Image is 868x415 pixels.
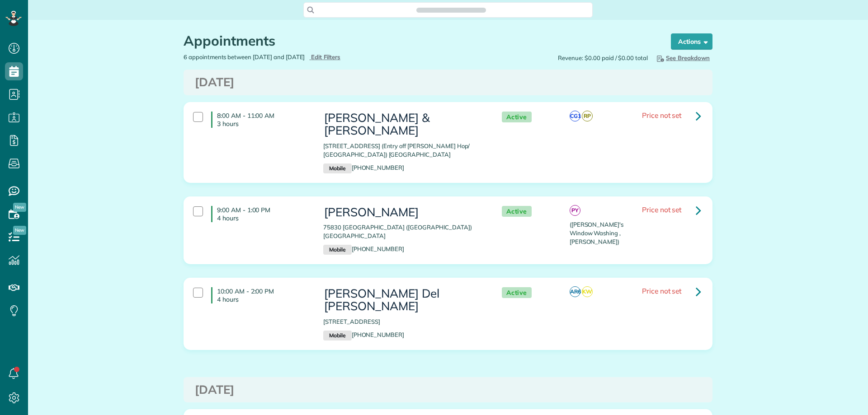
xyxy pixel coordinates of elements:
[13,203,26,212] span: New
[217,120,310,128] p: 3 hours
[642,111,682,120] span: Price not set
[642,286,682,295] span: Price not set
[570,111,580,121] span: CG1
[323,245,351,255] small: Mobile
[195,76,701,89] h3: [DATE]
[217,295,310,303] p: 4 hours
[582,286,593,297] span: KW
[177,53,448,61] div: 6 appointments between [DATE] and [DATE]
[323,317,483,326] p: [STREET_ADDRESS]
[652,53,712,63] button: See Breakdown
[323,206,483,219] h3: [PERSON_NAME]
[323,142,483,159] p: [STREET_ADDRESS] (Entry off [PERSON_NAME] Hop/ [GEOGRAPHIC_DATA]) [GEOGRAPHIC_DATA]
[642,205,682,214] span: Price not set
[323,112,483,137] h3: [PERSON_NAME] & [PERSON_NAME]
[582,111,593,121] span: RP
[211,287,310,303] h4: 10:00 AM - 2:00 PM
[570,205,580,216] span: PY
[309,53,340,61] a: Edit Filters
[570,221,623,245] span: ([PERSON_NAME]'s Window Washing , [PERSON_NAME])
[311,53,340,61] span: Edit Filters
[217,214,310,222] p: 4 hours
[195,383,701,396] h3: [DATE]
[655,54,710,61] span: See Breakdown
[671,33,712,50] button: Actions
[323,245,404,252] a: Mobile[PHONE_NUMBER]
[570,286,580,297] span: AR6
[558,54,648,62] span: Revenue: $0.00 paid / $0.00 total
[323,163,351,173] small: Mobile
[211,206,310,222] h4: 9:00 AM - 1:00 PM
[211,112,310,128] h4: 8:00 AM - 11:00 AM
[323,331,404,338] a: Mobile[PHONE_NUMBER]
[323,287,483,313] h3: [PERSON_NAME] Del [PERSON_NAME]
[323,164,404,171] a: Mobile[PHONE_NUMBER]
[184,33,654,48] h1: Appointments
[13,226,26,235] span: New
[502,112,532,123] span: Active
[425,5,476,14] span: Search ZenMaid…
[323,223,483,240] p: 75830 [GEOGRAPHIC_DATA] ([GEOGRAPHIC_DATA]) [GEOGRAPHIC_DATA]
[323,331,351,340] small: Mobile
[502,287,532,298] span: Active
[502,206,532,217] span: Active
